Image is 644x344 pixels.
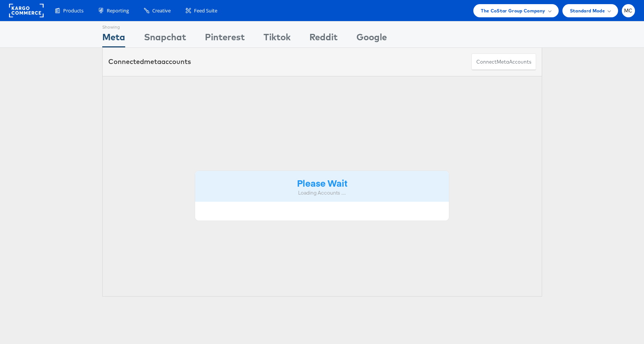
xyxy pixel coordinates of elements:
span: The CoStar Group Company [481,7,545,15]
div: Snapchat [144,30,186,47]
span: Standard Mode [570,7,605,15]
strong: Please Wait [297,177,347,189]
div: Meta [102,30,125,47]
div: Reddit [309,30,338,47]
span: Reporting [107,7,129,14]
div: Tiktok [264,30,291,47]
div: Pinterest [205,30,245,47]
span: Feed Suite [194,7,217,14]
div: Loading Accounts .... [201,189,444,196]
span: Creative [152,7,171,14]
span: Products [63,7,83,14]
div: Google [356,30,387,47]
div: Connected accounts [108,57,191,67]
div: Showing [102,21,125,30]
span: MC [624,8,633,13]
span: meta [497,58,509,65]
span: meta [144,57,161,66]
button: ConnectmetaAccounts [471,53,536,70]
